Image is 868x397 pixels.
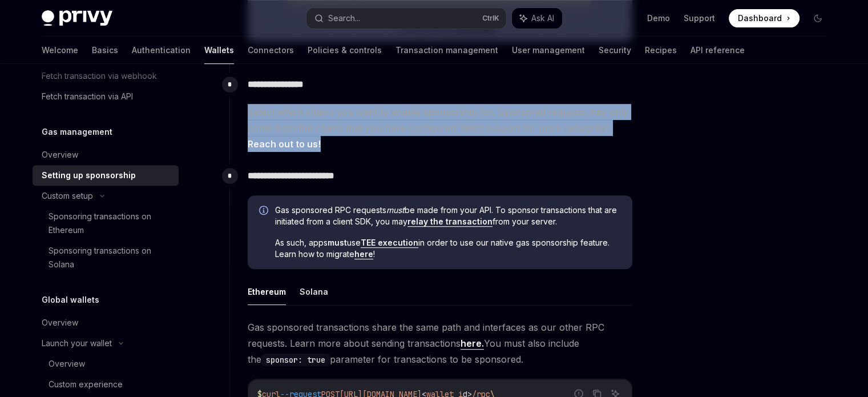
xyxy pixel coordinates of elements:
[42,169,136,182] div: Setting up sponsorship
[92,37,118,64] a: Basics
[395,37,498,64] a: Transaction management
[42,90,133,103] div: Fetch transaction via API
[531,13,554,24] span: Ask AI
[49,210,172,237] div: Sponsoring transactions on Ethereum
[512,37,585,64] a: User management
[461,338,484,350] a: here.
[42,37,78,64] a: Welcome
[361,238,418,248] a: TEE execution
[300,278,328,305] button: Solana
[33,354,179,374] a: Overview
[308,37,382,64] a: Policies & controls
[42,10,112,26] img: dark logo
[33,165,179,186] a: Setting up sponsorship
[261,354,330,366] code: sponsor: true
[42,189,93,203] div: Custom setup
[33,206,179,240] a: Sponsoring transactions on Ethereum
[275,237,621,260] span: As such, apps use in order to use our native gas sponsorship feature. Learn how to migrate !
[248,37,294,64] a: Connectors
[33,240,179,275] a: Sponsoring transactions on Solana
[248,104,632,152] span: Select which chains you want to enable sponsorship for. Sponsored requests may only come from the...
[33,374,179,395] a: Custom experience
[33,86,179,107] a: Fetch transaction via API
[691,37,745,64] a: API reference
[248,278,286,305] button: Ethereum
[248,319,632,367] span: Gas sponsored transactions share the same path and interfaces as our other RPC requests. Learn mo...
[512,8,562,29] button: Ask AI
[647,13,670,24] a: Demo
[204,37,234,64] a: Wallets
[729,9,800,27] a: Dashboard
[42,336,112,350] div: Launch your wallet
[42,125,112,139] h5: Gas management
[354,249,373,259] a: here
[49,244,172,271] div: Sponsoring transactions on Solana
[809,9,827,27] button: Toggle dark mode
[248,138,321,150] a: Reach out to us!
[275,204,621,227] span: Gas sponsored RPC requests be made from your API. To sponsor transactions that are initiated from...
[306,8,506,29] button: Search...CtrlK
[328,11,360,25] div: Search...
[386,205,405,215] em: must
[42,293,99,307] h5: Global wallets
[599,37,631,64] a: Security
[49,357,85,371] div: Overview
[738,13,782,24] span: Dashboard
[42,148,78,162] div: Overview
[684,13,715,24] a: Support
[132,37,191,64] a: Authentication
[645,37,677,64] a: Recipes
[482,14,499,23] span: Ctrl K
[259,206,271,217] svg: Info
[33,145,179,165] a: Overview
[49,378,123,391] div: Custom experience
[407,216,492,227] a: relay the transaction
[328,238,347,247] strong: must
[33,312,179,333] a: Overview
[42,316,78,330] div: Overview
